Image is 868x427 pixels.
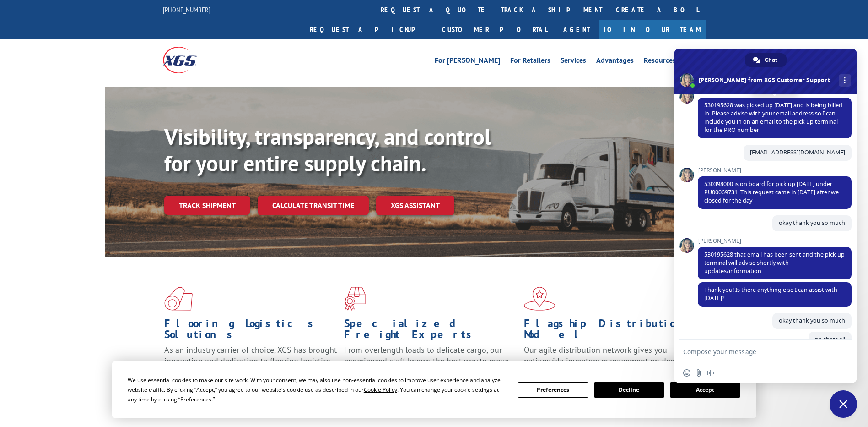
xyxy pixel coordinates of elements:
span: okay thank you so much [779,219,845,227]
button: Accept [670,382,740,398]
span: As an industry carrier of choice, XGS has brought innovation and dedication to flooring logistics... [164,345,337,377]
div: Cookie Consent Prompt [112,361,756,418]
span: Preferences [180,395,211,403]
div: Close chat [830,390,857,418]
a: Calculate transit time [258,196,369,215]
span: 530195628 was picked up [DATE] and is being billed in. Please advise with your email address so I... [704,101,842,134]
b: Visibility, transparency, and control for your entire supply chain. [164,122,491,177]
span: okay thank you so much [779,317,845,324]
img: xgs-icon-flagship-distribution-model-red [524,287,555,311]
div: Chat [745,53,787,67]
span: no thats all [815,335,845,343]
div: More channels [839,74,851,87]
a: XGS ASSISTANT [376,196,454,215]
h1: Flooring Logistics Solutions [164,318,337,345]
a: Agent [554,20,599,39]
span: [PERSON_NAME] [698,167,852,174]
a: Resources [644,57,676,67]
span: Cookie Policy [364,386,397,394]
img: xgs-icon-focused-on-flooring-red [344,287,366,311]
span: 530195628 that email has been sent and the pick up terminal will advise shortly with updates/info... [704,251,845,275]
span: Audio message [707,369,714,377]
p: From overlength loads to delicate cargo, our experienced staff knows the best way to move your fr... [344,345,517,385]
h1: Flagship Distribution Model [524,318,697,345]
a: [PHONE_NUMBER] [163,5,210,14]
span: 530398000 is on board for pick up [DATE] under PU00069731. This request came in [DATE] after we c... [704,180,839,204]
a: Join Our Team [599,20,706,39]
span: Our agile distribution network gives you nationwide inventory management on demand. [524,345,692,366]
div: We use essential cookies to make our site work. With your consent, we may also use non-essential ... [128,375,507,404]
a: Track shipment [164,196,250,215]
a: For [PERSON_NAME] [435,57,500,67]
textarea: Compose your message... [683,348,828,356]
a: For Retailers [510,57,550,67]
a: [EMAIL_ADDRESS][DOMAIN_NAME] [750,148,845,156]
span: Thank you! Is there anything else I can assist with [DATE]? [704,286,837,302]
span: Chat [765,53,777,67]
span: [PERSON_NAME] [698,238,852,244]
span: Insert an emoji [683,369,690,377]
a: Customer Portal [435,20,554,39]
button: Preferences [518,382,588,398]
a: Advantages [596,57,634,67]
h1: Specialized Freight Experts [344,318,517,345]
a: Request a pickup [303,20,435,39]
a: Services [561,57,586,67]
button: Decline [594,382,664,398]
span: Send a file [695,369,702,377]
img: xgs-icon-total-supply-chain-intelligence-red [164,287,193,311]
